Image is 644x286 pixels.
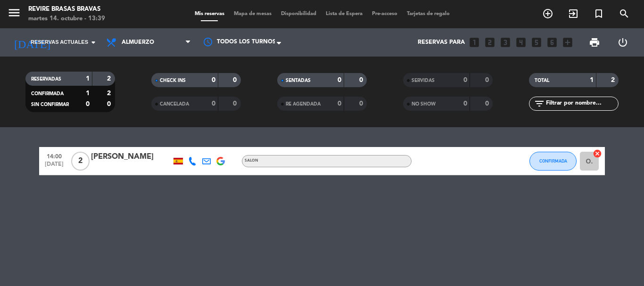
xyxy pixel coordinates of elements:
i: exit_to_app [568,8,579,19]
i: looks_one [468,36,480,49]
span: Pre-acceso [367,11,402,16]
i: add_circle_outline [542,8,553,19]
i: add_box [561,36,574,49]
strong: 0 [212,77,215,83]
strong: 2 [107,90,113,97]
span: Disponibilidad [276,11,321,16]
i: menu [7,6,21,20]
div: [PERSON_NAME] [91,151,171,163]
div: LOG OUT [609,28,637,57]
span: Todos los turnos [217,38,276,47]
span: Reservas actuales [31,38,88,47]
span: CONFIRMADA [31,91,64,96]
strong: 0 [338,77,341,83]
div: Revire Brasas Bravas [28,5,105,14]
span: [DATE] [42,161,66,172]
i: cancel [593,149,602,158]
i: [DATE] [7,32,57,53]
span: NO SHOW [412,102,436,106]
strong: 0 [463,100,467,107]
span: RESERVADAS [31,77,61,82]
button: CONFIRMADA [529,152,577,171]
strong: 0 [463,77,467,83]
strong: 0 [86,101,90,107]
span: Mis reservas [190,11,229,16]
strong: 0 [485,100,491,107]
span: 14:00 [42,150,66,161]
span: SENTADAS [286,78,311,83]
strong: 0 [359,100,365,107]
span: CANCELADA [160,102,189,106]
span: Reservas para [418,39,465,46]
strong: 0 [485,77,491,83]
i: looks_3 [499,36,512,49]
strong: 0 [338,100,341,107]
i: search [619,8,630,19]
span: SERVIDAS [412,78,435,83]
i: power_settings_new [617,37,628,48]
span: CHECK INS [160,78,186,83]
i: looks_5 [530,36,543,49]
strong: 2 [107,75,113,82]
strong: 0 [107,101,113,107]
span: Tarjetas de regalo [402,11,454,16]
strong: 2 [611,77,617,83]
strong: 1 [86,75,90,82]
strong: 1 [590,77,594,83]
i: looks_6 [546,36,558,49]
i: arrow_drop_down [88,37,99,48]
strong: 0 [233,77,239,83]
span: Mapa de mesas [229,11,276,16]
span: CONFIRMADA [539,158,567,163]
span: RE AGENDADA [286,102,321,106]
span: SALON [245,159,258,163]
strong: 0 [359,77,365,83]
strong: 0 [233,100,239,107]
span: print [589,37,600,48]
span: TOTAL [535,78,549,83]
span: Almuerzo [122,39,154,46]
span: 2 [71,152,90,171]
strong: 0 [212,100,215,107]
div: martes 14. octubre - 13:39 [28,14,105,24]
button: menu [7,6,21,23]
i: looks_4 [515,36,527,49]
img: google-logo.png [216,157,225,165]
span: Lista de Espera [321,11,367,16]
strong: 1 [86,90,90,97]
span: SIN CONFIRMAR [31,102,69,107]
i: turned_in_not [593,8,604,19]
input: Filtrar por nombre... [545,98,618,109]
i: looks_two [484,36,496,49]
i: filter_list [534,98,545,109]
